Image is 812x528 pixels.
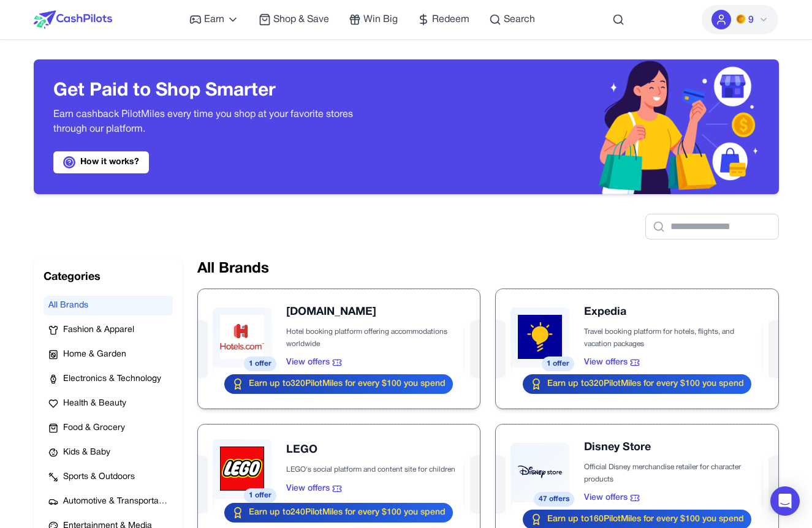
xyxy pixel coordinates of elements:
[197,259,779,279] h2: All Brands
[432,12,469,27] span: Redeem
[259,12,329,27] a: Shop & Save
[63,398,126,410] span: Health & Beauty
[53,107,387,137] p: Earn cashback PilotMiles every time you shop at your favorite stores through our platform.
[702,5,778,34] button: PMs9
[44,492,173,511] button: Automotive & Transportation
[504,12,535,27] span: Search
[63,471,135,483] span: Sports & Outdoors
[63,496,168,508] span: Automotive & Transportation
[44,394,173,413] button: Health & Beauty
[44,418,173,438] button: Food & Grocery
[204,12,224,27] span: Earn
[44,296,173,315] button: All Brands
[363,12,398,27] span: Win Big
[53,80,387,102] h3: Get Paid to Shop Smarter
[44,467,173,487] button: Sports & Outdoors
[406,59,779,194] img: Header decoration
[417,12,469,27] a: Redeem
[44,345,173,364] button: Home & Garden
[44,369,173,389] button: Electronics & Technology
[44,269,173,286] h2: Categories
[770,486,800,516] div: Open Intercom Messenger
[63,422,125,434] span: Food & Grocery
[63,324,134,336] span: Fashion & Apparel
[63,349,126,361] span: Home & Garden
[189,12,239,27] a: Earn
[34,10,112,29] img: CashPilots Logo
[53,151,149,173] a: How it works?
[489,12,535,27] a: Search
[748,13,754,28] span: 9
[63,373,161,385] span: Electronics & Technology
[349,12,398,27] a: Win Big
[63,447,110,459] span: Kids & Baby
[736,14,746,24] img: PMs
[44,443,173,462] button: Kids & Baby
[273,12,329,27] span: Shop & Save
[44,320,173,340] button: Fashion & Apparel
